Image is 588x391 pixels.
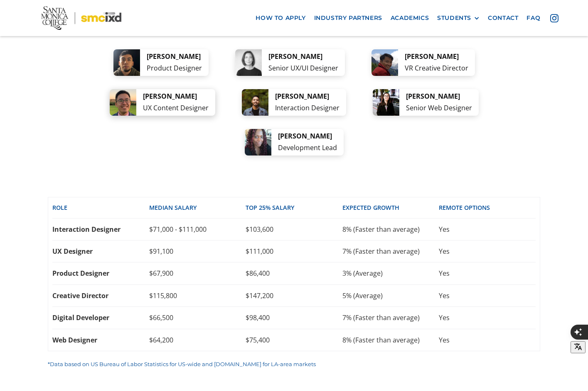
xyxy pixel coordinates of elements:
[550,14,558,22] img: icon - instagram
[149,335,246,345] div: $64,200
[147,63,202,74] div: Product Designer
[251,10,310,26] a: how to apply
[149,313,246,322] div: $66,500
[439,335,536,345] div: Yes
[41,6,121,30] img: Santa Monica College - SMC IxD logo
[246,225,342,234] div: $103,600
[439,247,536,256] div: Yes
[52,313,149,322] div: Digital Developer
[52,204,149,212] div: Role
[246,204,342,212] div: top 25% SALARY
[147,51,202,62] div: [PERSON_NAME]
[143,102,209,114] div: UX Content Designer
[437,15,480,22] div: STUDENTS
[406,102,472,114] div: Senior Web Designer
[439,269,536,278] div: Yes
[405,63,468,74] div: VR Creative Director
[246,291,342,300] div: $147,200
[405,51,468,62] div: [PERSON_NAME]
[246,269,342,278] div: $86,400
[48,359,540,369] p: *Data based on US Bureau of Labor Statistics for US-wide and [DOMAIN_NAME] for LA-area markets
[275,102,340,114] div: Interaction Designer
[342,204,439,212] div: EXPECTED GROWTH
[342,335,439,345] div: 8% (Faster than average)
[439,204,536,212] div: REMOTE OPTIONS
[342,269,439,278] div: 3% (Average)
[143,91,209,102] div: [PERSON_NAME]
[484,10,522,26] a: contact
[342,291,439,300] div: 5% (Average)
[437,15,471,22] div: STUDENTS
[275,91,340,102] div: [PERSON_NAME]
[439,225,536,234] div: Yes
[52,247,149,256] div: UX Designer
[406,91,472,102] div: [PERSON_NAME]
[149,291,246,300] div: $115,800
[246,335,342,345] div: $75,400
[342,313,439,322] div: 7% (Faster than average)
[149,225,246,234] div: $71,000 - $111,000
[52,269,149,278] div: Product Designer
[149,269,246,278] div: $67,900
[52,291,149,300] div: Creative Director
[342,247,439,256] div: 7% (Faster than average)
[386,10,433,26] a: Academics
[342,225,439,234] div: 8% (Faster than average)
[52,225,149,234] div: Interaction Designer
[149,247,246,256] div: $91,100
[246,313,342,322] div: $98,400
[439,313,536,322] div: Yes
[149,204,246,212] div: Median SALARY
[246,247,342,256] div: $111,000
[310,10,386,26] a: industry partners
[268,51,338,62] div: [PERSON_NAME]
[278,142,337,153] div: Development Lead
[522,10,544,26] a: faq
[268,63,338,74] div: Senior UX/UI Designer
[52,335,149,345] div: Web Designer
[278,131,337,142] div: [PERSON_NAME]
[439,291,536,300] div: Yes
